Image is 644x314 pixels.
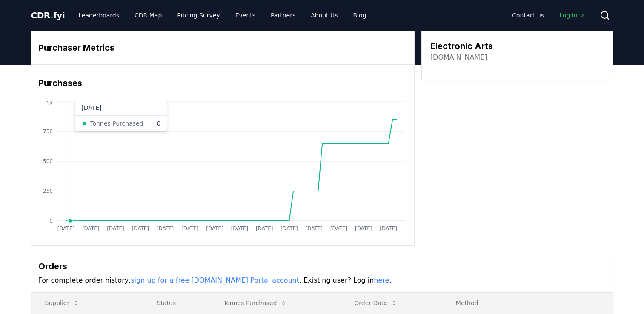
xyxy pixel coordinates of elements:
[181,226,199,231] tspan: [DATE]
[82,226,99,231] tspan: [DATE]
[206,226,223,231] tspan: [DATE]
[264,8,302,23] a: Partners
[229,8,262,23] a: Events
[430,40,493,52] h3: Electronic Arts
[559,11,586,20] span: Log in
[347,294,404,311] button: Order Date
[43,158,53,164] tspan: 500
[217,294,294,311] button: Tonnes Purchased
[355,226,372,231] tspan: [DATE]
[552,8,592,23] a: Log in
[170,8,226,23] a: Pricing Survey
[231,226,248,231] tspan: [DATE]
[38,275,606,285] p: For complete order history, . Existing user? Log in .
[380,226,397,231] tspan: [DATE]
[72,8,126,23] a: Leaderboards
[505,8,551,23] a: Contact us
[43,128,53,134] tspan: 750
[256,226,273,231] tspan: [DATE]
[280,226,298,231] tspan: [DATE]
[46,100,53,106] tspan: 1K
[156,226,174,231] tspan: [DATE]
[57,226,74,231] tspan: [DATE]
[346,8,373,23] a: Blog
[430,52,487,63] a: [DOMAIN_NAME]
[449,299,606,307] p: Method
[505,8,592,23] nav: Main
[128,8,169,23] a: CDR Map
[38,41,407,54] h3: Purchaser Metrics
[107,226,124,231] tspan: [DATE]
[31,9,65,21] a: CDR.fyi
[43,188,53,194] tspan: 250
[132,226,149,231] tspan: [DATE]
[374,276,389,284] a: here
[31,10,65,20] span: CDR fyi
[330,226,348,231] tspan: [DATE]
[50,10,53,20] span: .
[150,299,203,307] p: Status
[131,276,299,284] a: sign up for a free [DOMAIN_NAME] Portal account
[304,8,344,23] a: About Us
[38,294,87,311] button: Supplier
[72,8,373,23] nav: Main
[49,218,53,224] tspan: 0
[38,77,407,89] h3: Purchases
[38,260,606,273] h3: Orders
[305,226,323,231] tspan: [DATE]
